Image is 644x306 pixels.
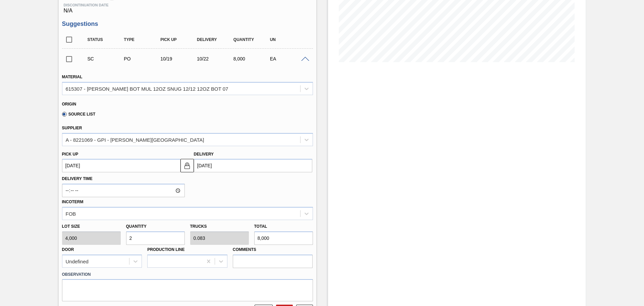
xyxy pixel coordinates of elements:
[62,152,78,157] label: Pick up
[126,224,147,229] label: Quantity
[62,102,76,106] label: Origin
[62,222,121,231] label: Lot size
[195,37,236,42] div: Delivery
[62,159,180,172] input: mm/dd/yyyy
[268,56,309,61] div: EA
[86,37,126,42] div: Status
[122,56,163,61] div: Purchase order
[232,37,272,42] div: Quantity
[195,56,236,61] div: 10/22/2025
[66,211,76,216] div: FOB
[159,37,199,42] div: Pick up
[62,112,96,117] label: Source List
[64,3,311,7] span: Discontinuation Date
[62,20,313,28] h3: Suggestions
[159,56,199,61] div: 10/19/2025
[180,159,194,172] button: locked
[194,159,312,172] input: mm/dd/yyyy
[122,37,163,42] div: Type
[86,56,126,61] div: Suggestion Created
[268,37,309,42] div: UN
[233,245,313,255] label: Comments
[190,224,207,229] label: Trucks
[183,162,191,170] img: locked
[62,0,313,14] div: N/A
[62,200,84,204] label: Incoterm
[66,86,228,91] div: 615307 - [PERSON_NAME] BOT MUL 12OZ SNUG 12/12 12OZ BOT 07
[62,270,313,279] label: Observation
[62,247,74,252] label: Door
[254,224,267,229] label: Total
[194,152,214,157] label: Delivery
[62,174,185,184] label: Delivery Time
[62,75,83,79] label: Material
[232,56,272,61] div: 8,000
[62,126,82,130] label: Supplier
[147,247,184,252] label: Production Line
[66,258,89,264] div: Undefined
[66,137,204,142] div: A - 8221069 - GPI - [PERSON_NAME][GEOGRAPHIC_DATA]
